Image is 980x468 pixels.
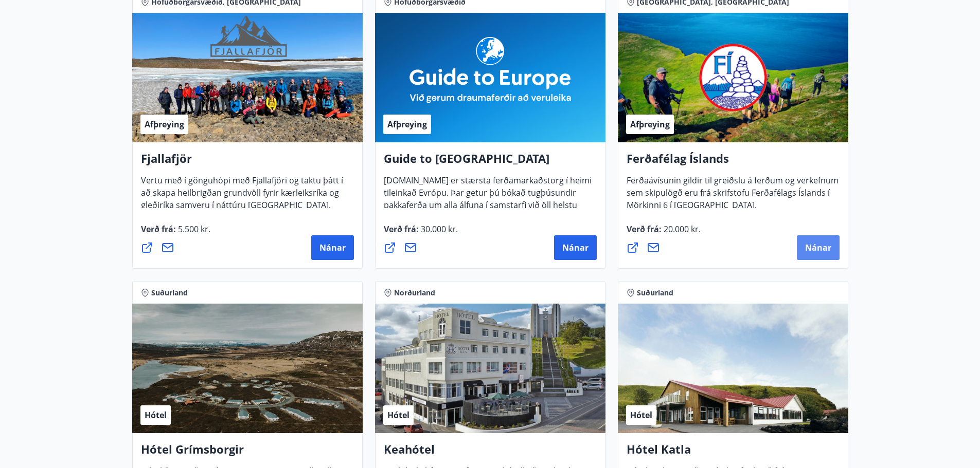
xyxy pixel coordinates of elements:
[319,242,346,253] span: Nánar
[394,288,435,298] span: Norðurland
[627,441,840,465] h4: Hótel Katla
[627,151,840,174] h4: Ferðafélag Íslands
[176,223,210,235] span: 5.500 kr.
[141,441,354,465] h4: Hótel Grímsborgir
[554,235,597,260] button: Nánar
[419,223,458,235] span: 30.000 kr.
[805,242,831,253] span: Nánar
[387,119,427,130] span: Afþreying
[627,223,701,243] span: Verð frá :
[384,441,597,465] h4: Keahótel
[637,288,673,298] span: Suðurland
[797,235,840,260] button: Nánar
[151,288,188,298] span: Suðurland
[384,223,458,243] span: Verð frá :
[145,409,167,421] span: Hótel
[630,409,652,421] span: Hótel
[145,119,184,130] span: Afþreying
[311,235,354,260] button: Nánar
[141,223,210,243] span: Verð frá :
[141,151,354,174] h4: Fjallafjör
[384,175,592,244] span: [DOMAIN_NAME] er stærsta ferðamarkaðstorg í heimi tileinkað Evrópu. Þar getur þú bókað tugþúsundi...
[387,409,409,421] span: Hótel
[141,175,343,219] span: Vertu með í gönguhópi með Fjallafjöri og taktu þátt í að skapa heilbrigðan grundvöll fyrir kærlei...
[562,242,589,253] span: Nánar
[662,223,701,235] span: 20.000 kr.
[630,119,670,130] span: Afþreying
[384,151,597,174] h4: Guide to [GEOGRAPHIC_DATA]
[627,175,839,219] span: Ferðaávísunin gildir til greiðslu á ferðum og verkefnum sem skipulögð eru frá skrifstofu Ferðafél...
